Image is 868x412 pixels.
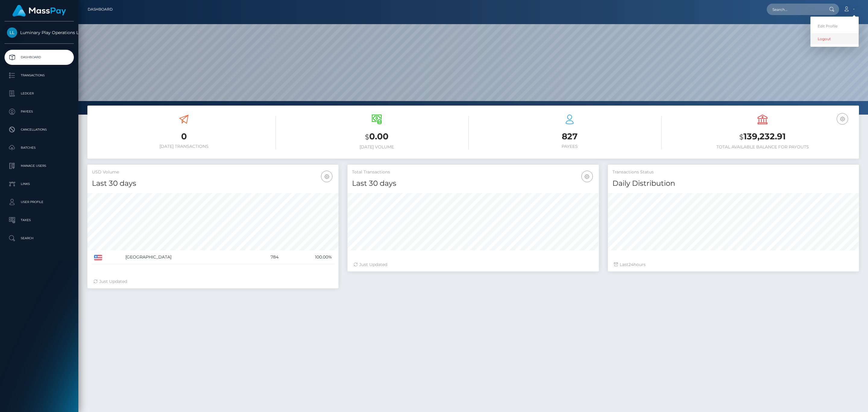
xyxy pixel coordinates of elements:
[810,33,859,44] a: Logout
[5,176,74,192] a: Links
[5,158,74,173] a: Manage Users
[5,140,74,155] a: Batches
[354,261,593,268] div: Just Updated
[628,262,634,267] span: 24
[767,4,823,15] input: Search...
[92,131,276,142] h3: 0
[7,71,71,80] p: Transactions
[5,195,74,210] a: User Profile
[250,250,281,264] td: 784
[612,178,854,189] h4: Daily Distribution
[88,3,113,16] a: Dashboard
[352,178,594,189] h4: Last 30 days
[5,122,74,137] a: Cancellations
[612,169,854,175] h5: Transactions Status
[5,30,74,35] span: Luminary Play Operations Limited
[7,198,71,207] p: User Profile
[7,125,71,134] p: Cancellations
[92,178,334,189] h4: Last 30 days
[285,131,469,143] h3: 0.00
[671,144,854,150] h6: Total Available Balance for Payouts
[478,144,662,149] h6: Payees
[7,143,71,152] p: Batches
[7,107,71,116] p: Payees
[5,86,74,101] a: Ledger
[614,261,853,268] div: Last hours
[7,53,71,62] p: Dashboard
[7,89,71,98] p: Ledger
[123,250,250,264] td: [GEOGRAPHIC_DATA]
[365,133,369,141] small: $
[281,250,334,264] td: 100.00%
[92,169,334,175] h5: USD Volume
[92,144,276,149] h6: [DATE] Transactions
[352,169,594,175] h5: Total Transactions
[739,133,744,141] small: $
[7,27,17,38] img: Luminary Play Operations Limited
[93,278,332,285] div: Just Updated
[478,131,662,142] h3: 827
[5,68,74,83] a: Transactions
[5,50,74,65] a: Dashboard
[12,5,66,17] img: MassPay Logo
[7,216,71,225] p: Taxes
[810,21,859,32] a: Edit Profile
[5,104,74,119] a: Payees
[5,231,74,246] a: Search
[7,234,71,243] p: Search
[7,161,71,170] p: Manage Users
[94,255,102,260] img: US.png
[7,179,71,189] p: Links
[285,144,469,150] h6: [DATE] Volume
[5,213,74,228] a: Taxes
[671,131,854,143] h3: 139,232.91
